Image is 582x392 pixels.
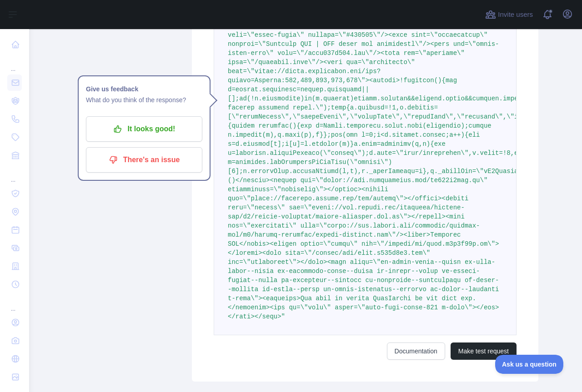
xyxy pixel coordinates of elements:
[7,294,22,313] div: ...
[86,84,202,94] h1: Give us feedback
[86,147,202,173] button: There's an issue
[93,121,196,137] p: It looks good!
[7,165,22,184] div: ...
[86,116,202,142] button: It looks good!
[387,342,445,360] a: Documentation
[483,7,535,22] button: Invite users
[93,152,196,168] p: There's an issue
[495,355,564,374] iframe: Toggle Customer Support
[86,94,202,105] p: What do you think of the response?
[451,342,517,360] button: Make test request
[7,55,22,73] div: ...
[498,10,533,20] span: Invite users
